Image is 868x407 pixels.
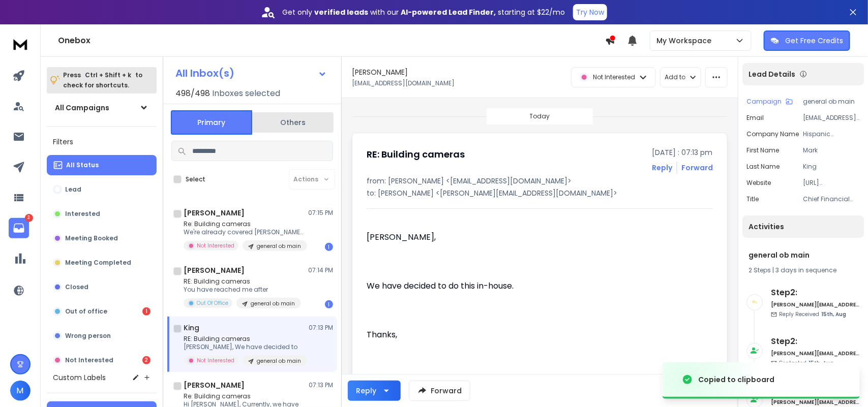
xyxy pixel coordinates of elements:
p: [EMAIL_ADDRESS][DOMAIN_NAME] [352,79,455,87]
p: Get Free Credits [785,36,843,46]
h1: [PERSON_NAME] [184,208,245,218]
p: Re: Building cameras [184,220,306,228]
p: All Status [66,161,99,169]
div: Reply [356,386,376,396]
h1: All Campaigns [55,103,109,113]
button: Lead [47,179,157,200]
strong: verified leads [314,7,368,17]
label: Select [186,175,205,183]
p: title [746,195,759,203]
button: Primary [171,110,252,135]
p: [PERSON_NAME], [367,231,664,243]
button: M [10,381,31,401]
p: Add to [665,73,685,81]
button: Not Interested2 [47,350,157,370]
p: 3 [25,214,33,222]
p: Not Interested [593,73,635,81]
p: Mark [803,146,860,154]
p: Last Name [746,163,780,171]
button: Meeting Booked [47,228,157,248]
p: from: [PERSON_NAME] <[EMAIL_ADDRESS][DOMAIN_NAME]> [367,176,713,186]
p: Lead [65,185,81,194]
div: Forward [681,163,713,173]
button: Reply [348,381,401,401]
div: Activities [742,215,864,238]
h1: [PERSON_NAME] [184,380,245,390]
p: Chief Financial Officer [803,195,860,203]
div: 1 [325,300,333,308]
button: Others [252,111,334,134]
p: Out of office [65,307,107,316]
p: Hispanic Association of Colleges and Universities [803,130,860,138]
p: Not Interested [197,357,234,364]
p: Not Interested [65,356,113,364]
p: [URL][DOMAIN_NAME] [803,179,860,187]
h3: Inboxes selected [212,87,280,100]
p: King [803,163,860,171]
h3: Custom Labels [53,372,106,383]
p: We have decided to do this in-house. [367,280,664,292]
p: RE: Building cameras [184,277,301,286]
p: 07:15 PM [308,209,333,217]
h1: King [184,323,199,333]
p: Press to check for shortcuts. [63,70,142,90]
div: Copied to clipboard [698,374,774,385]
p: 07:13 PM [309,324,333,332]
h1: general ob main [749,250,858,260]
h1: [PERSON_NAME] [352,67,408,77]
p: My Workspace [656,36,715,46]
p: Company Name [746,130,799,138]
p: 07:14 PM [308,266,333,274]
p: website [746,179,771,187]
p: Not Interested [197,242,234,249]
h1: Onebox [58,35,605,47]
button: Try Now [573,4,607,20]
p: [PERSON_NAME], We have decided to [184,343,306,351]
a: 3 [9,218,29,238]
h1: RE: Building cameras [367,147,465,162]
p: [EMAIL_ADDRESS][DOMAIN_NAME] [803,114,860,122]
button: All Inbox(s) [167,63,335,83]
p: Out Of Office [197,299,228,307]
button: Reply [652,163,672,173]
p: Meeting Completed [65,259,131,267]
h6: [PERSON_NAME][EMAIL_ADDRESS][DOMAIN_NAME] [771,301,860,308]
button: All Campaigns [47,98,157,118]
strong: AI-powered Lead Finder, [401,7,496,17]
button: Interested [47,204,157,224]
p: You have reached me after [184,286,301,294]
div: | [749,266,858,274]
span: Ctrl + Shift + k [83,69,133,81]
h6: Step 2 : [771,335,860,348]
div: 2 [142,356,151,364]
h3: Filters [47,135,157,149]
p: general ob main [803,98,860,106]
h6: [PERSON_NAME][EMAIL_ADDRESS][DOMAIN_NAME] [771,350,860,357]
p: Thanks, [367,329,664,341]
p: 07:13 PM [309,381,333,389]
p: general ob main [251,300,295,307]
p: [DATE] : 07:13 pm [652,147,713,158]
p: Try Now [576,7,604,17]
p: Meeting Booked [65,234,118,242]
p: RE: Building cameras [184,335,306,343]
h1: [PERSON_NAME] [184,265,245,275]
p: First Name [746,146,779,154]
div: 1 [142,307,151,316]
span: 3 days in sequence [775,266,836,274]
p: general ob main [257,357,301,365]
span: 2 Steps [749,266,771,274]
img: logo [10,35,31,53]
p: Email [746,114,764,122]
p: We're already covered [PERSON_NAME]. Thanks [184,228,306,236]
p: to: [PERSON_NAME] <[PERSON_NAME][EMAIL_ADDRESS][DOMAIN_NAME]> [367,188,713,198]
button: Get Free Credits [764,30,850,51]
p: Campaign [746,98,782,106]
p: Closed [65,283,88,291]
p: Get only with our starting at $22/mo [282,7,565,17]
button: Out of office1 [47,301,157,322]
p: Today [530,112,550,120]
